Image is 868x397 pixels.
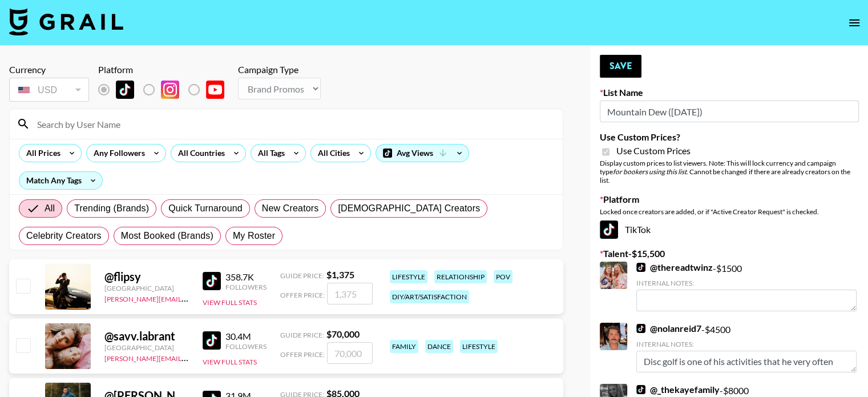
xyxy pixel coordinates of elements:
[171,145,227,162] div: All Countries
[9,64,89,75] div: Currency
[206,81,224,99] img: YouTube
[326,328,360,339] strong: $ 70,000
[251,145,287,162] div: All Tags
[338,202,480,215] span: [DEMOGRAPHIC_DATA] Creators
[494,270,512,283] div: pov
[843,11,866,34] button: open drawer
[262,202,319,215] span: New Creators
[104,329,189,343] div: @ savv.labrant
[45,202,55,215] span: All
[600,248,859,259] label: Talent - $ 15,500
[636,384,720,395] a: @_thekayefamily
[280,271,324,280] span: Guide Price:
[104,352,273,363] a: [PERSON_NAME][EMAIL_ADDRESS][DOMAIN_NAME]
[600,87,859,98] label: List Name
[121,229,213,243] span: Most Booked (Brands)
[636,262,857,311] div: - $ 1500
[203,272,221,290] img: TikTok
[636,351,857,372] textarea: Disc golf is one of his activities that he very often integrates into his content!
[168,202,243,215] span: Quick Turnaround
[9,75,89,104] div: Currency is locked to USD
[636,279,857,287] div: Internal Notes:
[11,80,87,100] div: USD
[390,270,427,283] div: lifestyle
[600,194,859,205] label: Platform
[600,55,641,78] button: Save
[104,270,189,284] div: @ flipsy
[636,323,701,334] a: @nolanreid7
[460,340,498,353] div: lifestyle
[9,8,123,35] img: Grail Talent
[613,167,687,176] em: for bookers using this list
[390,290,469,303] div: diy/art/satisfaction
[600,220,859,239] div: TikTok
[616,145,691,157] span: Use Custom Prices
[104,292,273,303] a: [PERSON_NAME][EMAIL_ADDRESS][DOMAIN_NAME]
[26,229,102,243] span: Celebrity Creators
[327,283,373,304] input: 1,375
[600,220,618,239] img: TikTok
[280,331,324,339] span: Guide Price:
[19,145,63,162] div: All Prices
[636,262,713,273] a: @thereadtwinz
[19,172,102,189] div: Match Any Tags
[434,270,487,283] div: relationship
[636,385,645,394] img: TikTok
[104,343,189,352] div: [GEOGRAPHIC_DATA]
[600,159,859,185] div: Display custom prices to list viewers. Note: This will lock currency and campaign type . Cannot b...
[74,202,149,215] span: Trending (Brands)
[225,342,267,351] div: Followers
[98,78,233,102] div: List locked to TikTok.
[238,64,321,75] div: Campaign Type
[636,340,857,348] div: Internal Notes:
[203,358,257,366] button: View Full Stats
[425,340,453,353] div: dance
[600,207,859,216] div: Locked once creators are added, or if "Active Creator Request" is checked.
[280,291,325,299] span: Offer Price:
[636,263,645,272] img: TikTok
[390,340,418,353] div: family
[636,324,645,333] img: TikTok
[203,331,221,350] img: TikTok
[116,81,134,99] img: TikTok
[225,331,267,342] div: 30.4M
[225,283,267,291] div: Followers
[30,115,556,133] input: Search by User Name
[233,229,275,243] span: My Roster
[203,298,257,307] button: View Full Stats
[225,271,267,283] div: 358.7K
[87,145,147,162] div: Any Followers
[636,323,857,372] div: - $ 4500
[327,342,373,364] input: 70,000
[161,81,179,99] img: Instagram
[600,131,859,143] label: Use Custom Prices?
[104,284,189,292] div: [GEOGRAPHIC_DATA]
[98,64,233,75] div: Platform
[311,145,352,162] div: All Cities
[376,145,469,162] div: Avg Views
[280,350,325,359] span: Offer Price:
[326,269,354,280] strong: $ 1,375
